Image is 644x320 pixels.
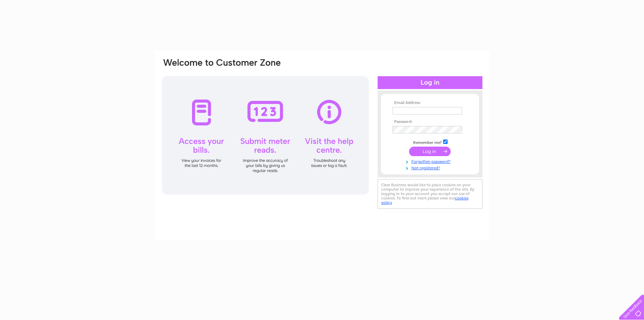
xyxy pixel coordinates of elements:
[391,101,469,105] th: Email Address:
[381,196,469,205] a: cookies policy
[392,158,469,164] a: Forgotten password?
[378,179,482,209] div: Clear Business would like to place cookies on your computer to improve your experience of the sit...
[392,164,469,171] a: Not registered?
[391,120,469,124] th: Password:
[391,138,469,145] td: Remember me?
[409,147,451,156] input: Submit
